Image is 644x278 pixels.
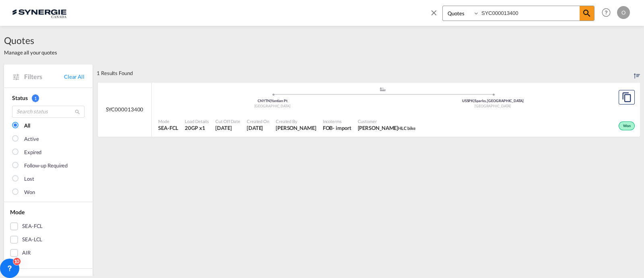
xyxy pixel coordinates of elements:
span: [GEOGRAPHIC_DATA] [254,104,291,108]
div: Won [24,188,35,196]
span: Hala Laalj HLC bike [358,124,416,132]
md-checkbox: SEA-LCL [10,236,87,244]
span: icon-close [429,6,442,25]
div: Help [599,6,617,20]
div: O [617,6,630,19]
span: 18 Jul 2025 [247,124,269,132]
span: 20GP x 1 [185,124,209,132]
span: Status [12,94,27,101]
div: FOB [323,124,333,132]
div: Won [619,121,635,130]
div: Expired [24,148,41,157]
span: icon-magnify [580,6,594,21]
span: SEA-FCL [158,124,178,132]
div: FOB import [323,124,351,132]
span: Mode [158,118,178,124]
span: CNYTN Yantian Pt [258,98,287,103]
div: SEA-LCL [22,236,42,244]
span: Incoterms [323,118,351,124]
span: SYC000013400 [106,106,144,113]
span: Created By [276,118,316,124]
span: Customer [358,118,416,124]
span: HLC bike [398,125,415,131]
span: Quotes [4,34,57,47]
div: Follow-up Required [24,162,68,170]
div: Active [24,135,39,143]
div: Lost [24,175,34,183]
input: Enter Quotation Number [479,6,580,20]
span: Help [599,6,613,19]
input: Search status [12,106,85,118]
span: Adriana Groposila [276,124,316,132]
span: Won [623,123,633,129]
div: Sort by: Created On [634,64,640,82]
img: 1f56c880d42311ef80fc7dca854c8e59.png [12,4,66,22]
button: Copy Quote [619,90,635,105]
span: 18 Jul 2025 [215,124,240,132]
span: | [270,98,271,103]
span: Load Details [185,118,209,124]
span: [GEOGRAPHIC_DATA] [475,104,511,108]
div: AIR [22,249,31,257]
md-icon: assets/icons/custom/copyQuote.svg [622,92,632,102]
div: Status 1 [12,94,85,102]
md-checkbox: SEA-FCL [10,222,87,230]
span: 1 [32,94,39,102]
md-icon: assets/icons/custom/ship-fill.svg [378,87,388,91]
div: SYC000013400 assets/icons/custom/ship-fill.svgassets/icons/custom/roll-o-plane.svgOriginYantian P... [98,82,640,137]
div: 1 Results Found [97,64,133,82]
span: Created On [247,118,269,124]
div: SEA-FCL [22,222,43,230]
md-icon: icon-magnify [74,109,80,115]
a: Clear All [64,73,85,80]
div: All [24,122,30,130]
div: - import [332,124,351,132]
span: USSPK Sparks, [GEOGRAPHIC_DATA] [462,98,524,103]
span: Mode [10,209,25,215]
md-checkbox: AIR [10,249,87,257]
md-icon: icon-close [429,8,438,17]
span: | [473,98,475,103]
span: Cut Off Date [215,118,240,124]
md-icon: icon-magnify [582,8,592,18]
span: Filters [24,72,64,81]
span: Manage all your quotes [4,49,57,56]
